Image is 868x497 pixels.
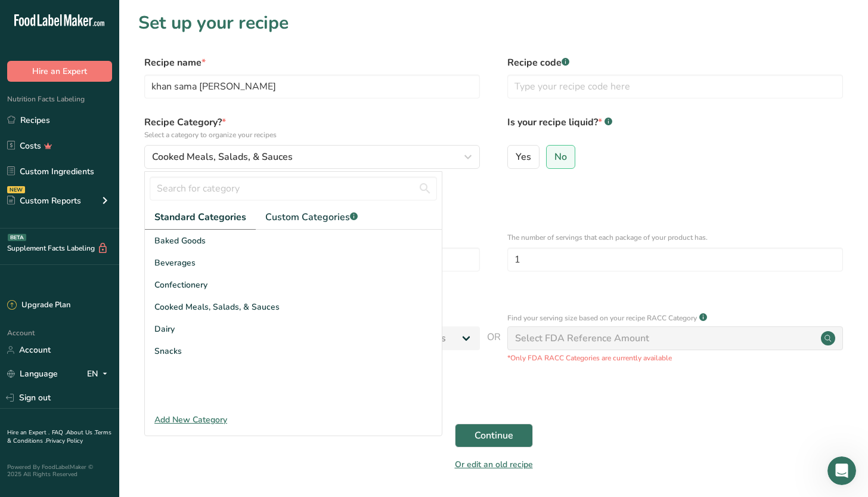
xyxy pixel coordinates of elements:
[52,428,66,437] a: FAQ .
[7,61,112,82] button: Hire an Expert
[154,323,175,335] span: Dairy
[827,456,856,485] iframe: Intercom live chat
[150,177,437,200] input: Search for category
[7,195,81,207] div: Custom Reports
[455,459,533,470] a: Or edit an old recipe
[507,313,697,323] p: Find your serving size based on your recipe RACC Category
[66,428,95,437] a: About Us .
[154,257,196,269] span: Beverages
[144,55,480,70] label: Recipe name
[145,413,442,426] div: Add New Category
[154,279,207,291] span: Confectionery
[144,75,480,98] input: Type your recipe name here
[154,345,182,357] span: Snacks
[487,330,501,363] span: OR
[144,145,480,169] button: Cooked Meals, Salads, & Sauces
[507,75,843,98] input: Type your recipe code here
[475,428,513,443] span: Continue
[507,232,843,243] p: The number of servings that each package of your product has.
[516,151,531,163] span: Yes
[507,115,843,140] label: Is your recipe liquid?
[7,464,112,478] div: Powered By FoodLabelMaker © 2025 All Rights Reserved
[154,210,246,224] span: Standard Categories
[87,367,112,381] div: EN
[7,300,70,311] div: Upgrade Plan
[7,363,58,384] a: Language
[455,424,533,447] button: Continue
[7,428,111,445] a: Terms & Conditions .
[144,129,480,140] p: Select a category to organize your recipes
[154,234,206,247] span: Baked Goods
[265,210,358,224] span: Custom Categories
[507,55,843,70] label: Recipe code
[154,301,280,313] span: Cooked Meals, Salads, & Sauces
[507,353,843,363] p: *Only FDA RACC Categories are currently available
[152,150,293,164] span: Cooked Meals, Salads, & Sauces
[7,428,49,437] a: Hire an Expert .
[144,115,480,140] label: Recipe Category?
[515,331,649,345] div: Select FDA Reference Amount
[8,234,26,241] div: BETA
[46,437,83,445] a: Privacy Policy
[7,186,25,193] div: NEW
[554,151,567,163] span: No
[138,10,849,36] h1: Set up your recipe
